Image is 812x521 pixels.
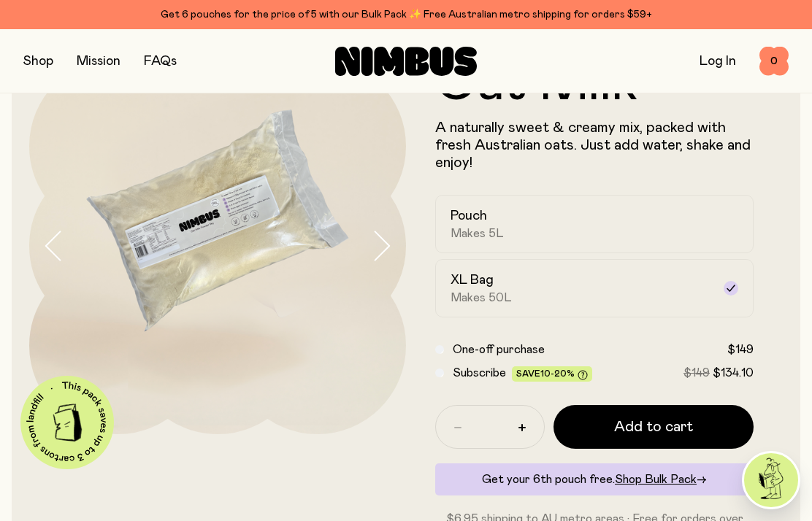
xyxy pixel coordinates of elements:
[516,369,588,380] span: Save
[23,6,789,23] div: Get 6 pouches for the price of 5 with our Bulk Pack ✨ Free Australian metro shipping for orders $59+
[451,226,504,241] span: Makes 5L
[615,474,697,485] span: Shop Bulk Pack
[700,55,736,68] a: Log In
[744,453,798,507] img: agent
[453,344,545,355] span: One-off purchase
[614,417,693,437] span: Add to cart
[727,344,754,355] span: $149
[683,367,710,379] span: $149
[435,463,754,495] div: Get your 6th pouch free.
[144,55,177,68] a: FAQs
[615,474,707,485] a: Shop Bulk Pack→
[43,398,92,447] img: illustration-carton.png
[713,367,754,379] span: $134.10
[451,207,487,225] h2: Pouch
[451,290,512,305] span: Makes 50L
[453,367,506,379] span: Subscribe
[451,271,494,289] h2: XL Bag
[554,405,754,449] button: Add to cart
[540,369,575,378] span: 10-20%
[77,55,120,68] a: Mission
[759,47,789,76] button: 0
[435,119,754,171] p: A naturally sweet & creamy mix, packed with fresh Australian oats. Just add water, shake and enjoy!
